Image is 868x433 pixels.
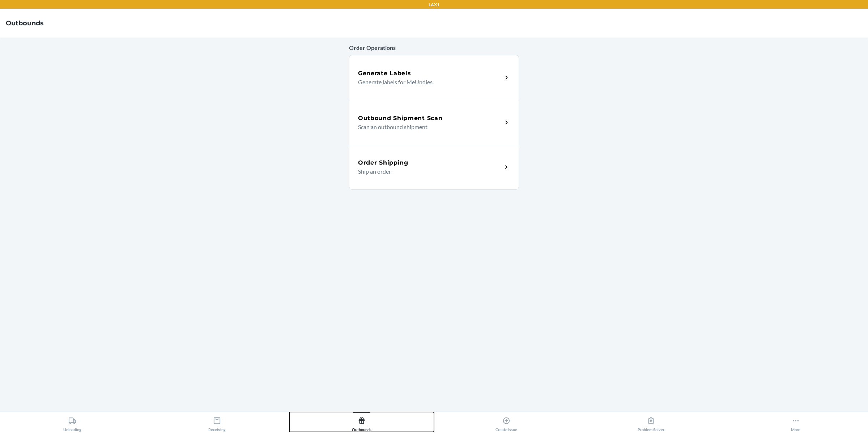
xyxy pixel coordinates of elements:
[289,412,434,432] button: Outbounds
[358,69,411,78] h5: Generate Labels
[495,414,517,432] div: Create Issue
[358,123,497,131] p: Scan an outbound shipment
[349,100,519,145] a: Outbound Shipment ScanScan an outbound shipment
[429,1,439,8] p: LAX1
[723,412,868,432] button: More
[358,78,497,86] p: Generate labels for MeUndies
[208,414,226,432] div: Receiving
[358,114,442,123] h5: Outbound Shipment Scan
[6,18,44,28] h4: Outbounds
[579,412,723,432] button: Problem Solver
[358,158,408,167] h5: Order Shipping
[349,55,519,100] a: Generate LabelsGenerate labels for MeUndies
[145,412,289,432] button: Receiving
[791,414,800,432] div: More
[349,145,519,190] a: Order ShippingShip an order
[352,414,371,432] div: Outbounds
[434,412,579,432] button: Create Issue
[349,43,519,52] p: Order Operations
[638,414,664,432] div: Problem Solver
[358,167,497,176] p: Ship an order
[63,414,81,432] div: Unloading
